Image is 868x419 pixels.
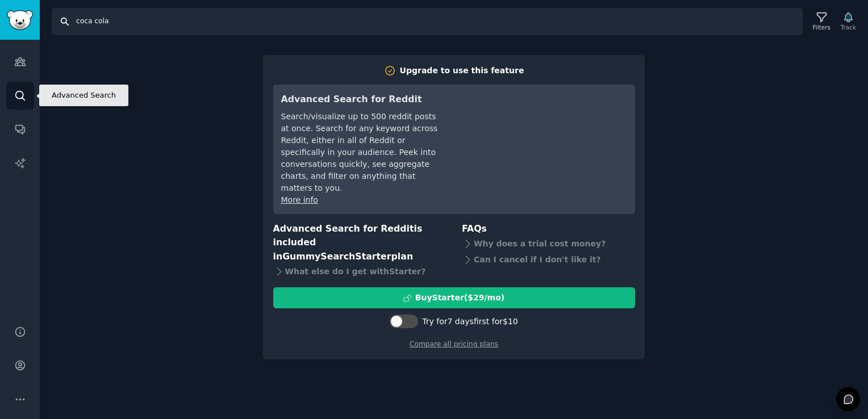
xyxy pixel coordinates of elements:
button: BuyStarter($29/mo) [273,287,635,308]
a: More info [281,195,318,204]
h3: Advanced Search for Reddit is included in plan [273,222,446,264]
div: Search/visualize up to 500 reddit posts at once. Search for any keyword across Reddit, either in ... [281,111,441,194]
iframe: YouTube video player [457,93,627,178]
h3: Advanced Search for Reddit [281,93,441,107]
a: Compare all pricing plans [410,340,498,348]
h3: FAQs [462,222,635,236]
div: Upgrade to use this feature [400,65,524,77]
div: Try for 7 days first for $10 [422,316,518,328]
div: Why does a trial cost money? [462,236,635,252]
img: GummySearch logo [7,10,33,30]
input: Search Keyword [52,8,803,35]
div: Can I cancel if I don't like it? [462,252,635,267]
div: What else do I get with Starter ? [273,263,446,279]
span: GummySearch Starter [282,251,391,262]
div: Filters [813,23,831,31]
div: Buy Starter ($ 29 /mo ) [415,292,504,304]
